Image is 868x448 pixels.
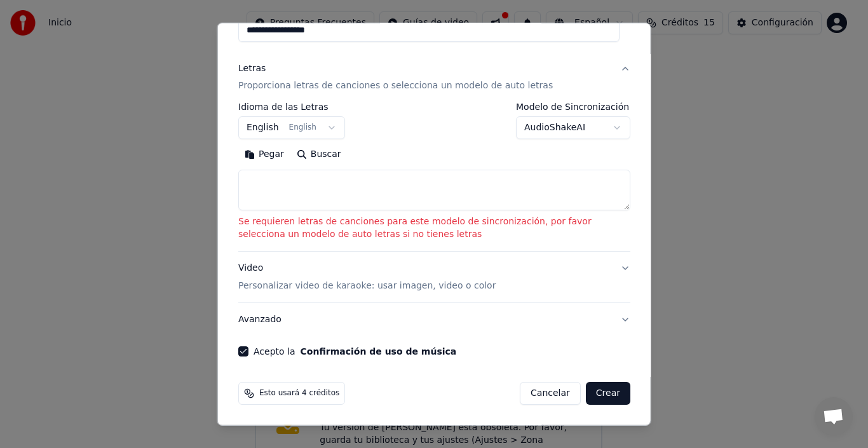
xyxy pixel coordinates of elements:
[238,280,496,292] p: Personalizar video de karaoke: usar imagen, video o color
[300,347,456,356] button: Acepto la
[238,102,630,251] div: LetrasProporciona letras de canciones o selecciona un modelo de auto letras
[238,215,630,241] p: Se requieren letras de canciones para este modelo de sincronización, por favor selecciona un mode...
[238,102,345,111] label: Idioma de las Letras
[585,382,630,405] button: Crear
[238,51,630,102] button: LetrasProporciona letras de canciones o selecciona un modelo de auto letras
[238,303,630,336] button: Avanzado
[238,144,290,165] button: Pegar
[516,102,630,111] label: Modelo de Sincronización
[238,262,496,292] div: Video
[238,252,630,302] button: VideoPersonalizar video de karaoke: usar imagen, video o color
[238,62,266,74] div: Letras
[238,79,553,92] p: Proporciona letras de canciones o selecciona un modelo de auto letras
[254,347,456,356] label: Acepto la
[259,388,339,398] span: Esto usará 4 créditos
[290,144,347,165] button: Buscar
[520,382,581,405] button: Cancelar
